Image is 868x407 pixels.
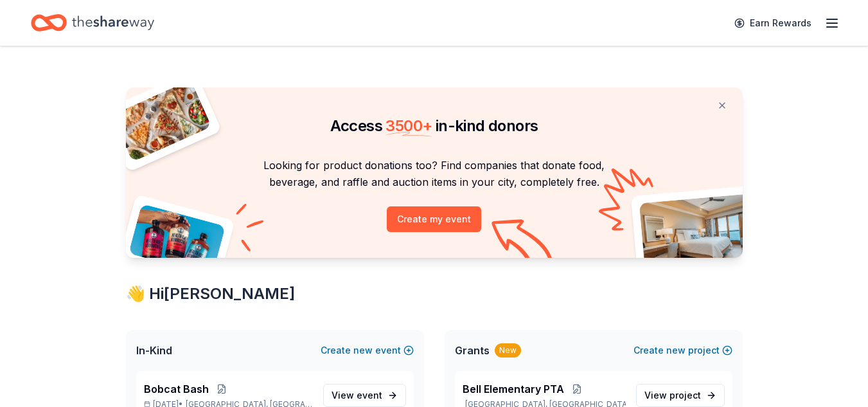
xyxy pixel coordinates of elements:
span: project [669,390,701,401]
span: new [353,343,373,358]
a: Home [31,8,154,38]
a: View event [323,384,406,407]
span: View [644,388,701,403]
img: Pizza [111,80,211,162]
a: Earn Rewards [727,12,819,35]
span: Access in-kind donors [330,116,538,135]
div: New [495,343,521,357]
span: 3500 + [385,116,432,135]
span: View [332,388,382,403]
div: 👋 Hi [PERSON_NAME] [126,284,743,304]
span: Bobcat Bash [144,381,209,397]
span: event [357,390,382,401]
p: Looking for product donations too? Find companies that donate food, beverage, and raffle and auct... [141,157,727,191]
a: View project [636,384,725,407]
span: In-Kind [136,343,172,358]
button: Create my event [387,206,481,232]
button: Createnewproject [633,343,732,358]
span: Bell Elementary PTA [463,381,564,397]
img: Curvy arrow [492,219,556,267]
span: Grants [455,343,490,358]
span: new [666,343,686,358]
button: Createnewevent [321,343,414,358]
